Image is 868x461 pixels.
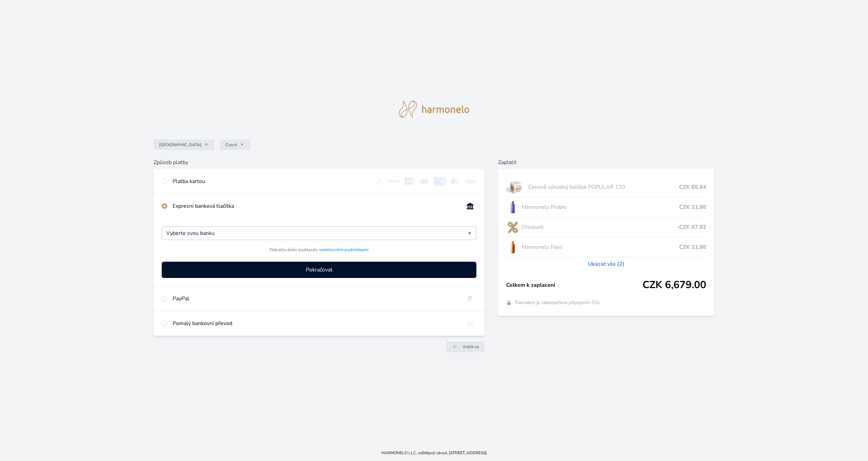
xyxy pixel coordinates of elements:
a: Ukázat vše (2) [588,260,625,268]
img: bankTransfer_IBAN.svg [464,319,476,327]
button: Czech [220,139,250,150]
span: Pokračovat [306,266,333,274]
button: [GEOGRAPHIC_DATA] [154,139,215,150]
span: Vrátit se [462,344,479,349]
img: mc.svg [449,177,461,185]
button: Pokračovat [162,262,476,278]
div: Expresní banková tlačítka [173,202,458,210]
a: Vrátit se [446,341,485,352]
span: CZK 6,679.00 [643,279,706,291]
div: PayPal [173,295,458,303]
div: Vyberte svou banku [162,226,476,240]
img: diners.svg [373,177,385,185]
span: Harmonelo Probio [522,203,679,211]
img: discount-lo.png [506,219,519,236]
img: CLEAN_PROBIO_se_stinem_x-lo.jpg [506,199,519,216]
img: onlineBanking_CZ.svg [464,202,476,210]
div: Platba kartou [173,177,367,185]
span: Transakce je zabezpečena připojením SSL [514,299,601,306]
span: [GEOGRAPHIC_DATA] [159,142,201,147]
span: CZK 65.94 [679,183,706,191]
img: amex.svg [434,177,446,185]
h6: Zaplatit [498,158,714,166]
img: visa.svg [464,177,476,185]
span: Czech [225,142,237,147]
img: jcb.svg [403,177,416,185]
input: Hledat... [166,229,468,237]
img: popular.jpg [506,179,526,196]
span: Discount [522,223,676,231]
a: smluvními podmínkami [323,247,369,253]
span: CZK 21.98 [679,243,706,251]
img: CLEAN_FLEXI_se_stinem_x-hi_(1)-lo.jpg [506,239,519,256]
img: paypal.svg [464,295,476,303]
img: logo.svg [399,101,469,118]
span: -CZK 87.92 [677,223,706,231]
img: maestro.svg [418,177,431,185]
div: Pomalý bankovní převod [173,319,458,327]
h6: Způsob platby [154,158,485,166]
span: Cenově výhodný balíček POPULAR 120 [528,183,679,191]
span: Pokračováním souhlasíte se [270,247,369,253]
span: Harmonelo Flexi [522,243,679,251]
span: Celkem k zaplacení [506,281,642,289]
span: CZK 21.98 [679,203,706,211]
img: discover.svg [388,177,400,185]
